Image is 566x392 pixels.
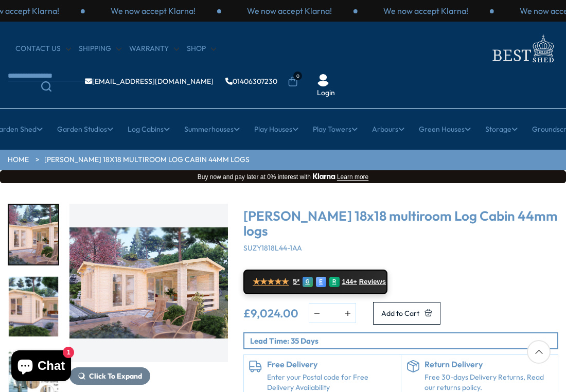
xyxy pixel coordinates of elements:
[129,44,179,54] a: Warranty
[128,116,170,142] a: Log Cabins
[313,116,358,142] a: Play Towers
[303,277,313,287] div: G
[329,277,340,287] div: R
[85,78,214,85] a: [EMAIL_ADDRESS][DOMAIN_NAME]
[254,116,298,142] a: Play Houses
[243,209,558,238] h3: [PERSON_NAME] 18x18 multiroom Log Cabin 44mm logs
[9,277,58,336] img: Suzy3_2x6-2_5S31896-2_64732b6d-1a30-4d9b-a8b3-4f3a95d206a5_200x200.jpg
[243,308,298,319] ins: £9,024.00
[8,276,59,337] div: 2 / 7
[184,116,240,142] a: Summerhouses
[8,350,74,384] inbox-online-store-chat: Shopify online store chat
[8,81,85,92] a: Search
[424,360,553,369] h6: Return Delivery
[373,302,440,325] button: Add to Cart
[317,74,329,86] img: User Icon
[381,310,419,317] span: Add to Cart
[89,371,142,381] span: Click To Expand
[85,5,221,16] div: 3 / 3
[342,278,357,286] span: 144+
[486,32,558,65] img: logo
[243,270,387,294] a: ★★★★★ 5* G E R 144+ Reviews
[253,277,289,287] span: ★★★★★
[419,116,471,142] a: Green Houses
[15,44,71,54] a: CONTACT US
[187,44,216,54] a: Shop
[8,155,29,165] a: HOME
[359,278,386,286] span: Reviews
[293,72,302,80] span: 0
[372,116,404,142] a: Arbours
[247,5,332,16] p: We now accept Klarna!
[69,367,150,385] button: Click To Expand
[358,5,494,16] div: 2 / 3
[225,78,277,85] a: 01406307230
[79,44,121,54] a: Shipping
[317,88,335,98] a: Login
[69,204,228,362] img: Shire Suzy 18x18 multiroom Log Cabin 44mm logs - Best Shed
[57,116,113,142] a: Garden Studios
[250,335,557,346] p: Lead Time: 35 Days
[228,204,386,362] img: Shire Suzy 18x18 multiroom Log Cabin 44mm logs - Best Shed
[267,360,395,369] h6: Free Delivery
[316,277,326,287] div: E
[485,116,518,142] a: Storage
[111,5,196,16] p: We now accept Klarna!
[221,5,358,16] div: 1 / 3
[9,205,58,264] img: Suzy3_2x6-2_5S31896-1_f0f3b787-e36b-4efa-959a-148785adcb0b_200x200.jpg
[243,243,302,253] span: SUZY1818L44-1AA
[288,77,298,87] a: 0
[383,5,468,16] p: We now accept Klarna!
[8,204,59,265] div: 1 / 7
[44,155,250,165] a: [PERSON_NAME] 18x18 multiroom Log Cabin 44mm logs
